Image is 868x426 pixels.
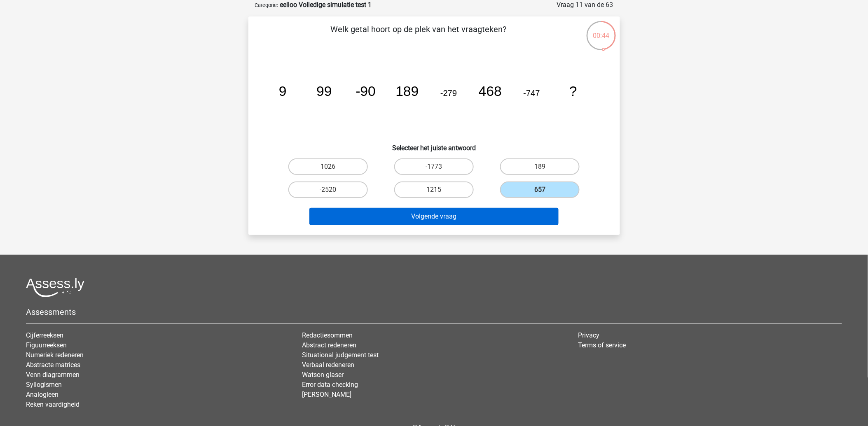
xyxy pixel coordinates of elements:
label: 657 [500,182,580,198]
a: Cijferreeksen [26,331,63,339]
strong: eelloo Volledige simulatie test 1 [280,1,372,9]
a: Reken vaardigheid [26,400,80,408]
a: Figuurreeksen [26,341,67,349]
a: Abstract redeneren [302,341,356,349]
label: 1026 [288,158,368,175]
a: Venn diagrammen [26,371,80,379]
label: -1773 [394,158,474,175]
a: Situational judgement test [302,351,379,359]
p: Welk getal hoort op de plek van het vraagteken? [262,23,576,48]
a: Privacy [578,331,600,339]
h5: Assessments [26,307,842,317]
a: Error data checking [302,381,358,389]
a: Verbaal redeneren [302,361,354,369]
a: Watson glaser [302,371,344,379]
label: 1215 [394,182,474,198]
tspan: 9 [278,84,286,99]
tspan: ? [569,84,577,99]
button: Volgende vraag [309,208,559,225]
tspan: 189 [395,84,419,99]
div: 00:44 [586,20,617,41]
small: Categorie: [255,2,278,8]
tspan: -747 [523,88,540,98]
h6: Selecteer het juiste antwoord [262,137,607,152]
tspan: 468 [478,84,501,99]
img: Assessly logo [26,278,84,297]
a: Terms of service [578,341,626,349]
label: 189 [500,158,580,175]
a: Analogieen [26,391,58,398]
a: Numeriek redeneren [26,351,84,359]
a: Abstracte matrices [26,361,80,369]
label: -2520 [288,182,368,198]
a: [PERSON_NAME] [302,391,351,398]
a: Syllogismen [26,381,62,389]
tspan: -90 [356,84,376,99]
tspan: -279 [440,88,457,98]
a: Redactiesommen [302,331,353,339]
tspan: 99 [316,84,332,99]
